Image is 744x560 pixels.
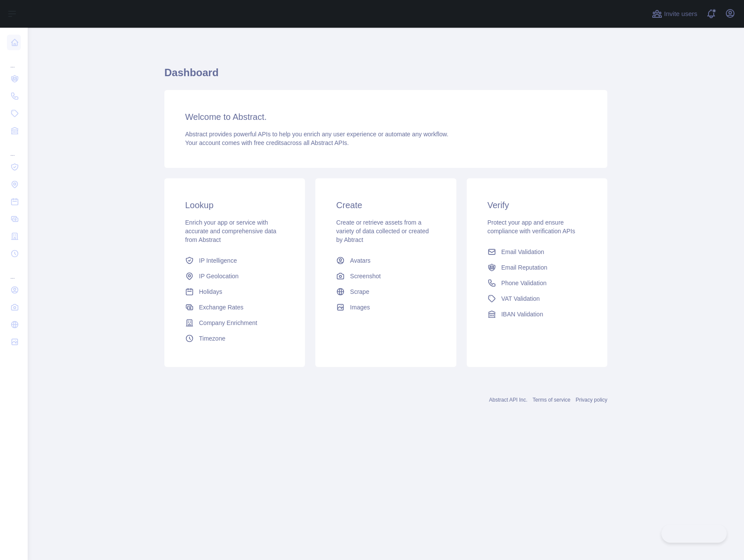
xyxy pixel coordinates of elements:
[164,66,607,87] h1: Dashboard
[487,219,575,235] span: Protect your app and ensure compliance with verification APIs
[182,268,288,284] a: IP Geolocation
[484,306,590,322] a: IBAN Validation
[185,139,349,146] span: Your account comes with across all Abstract APIs.
[484,291,590,306] a: VAT Validation
[484,275,590,291] a: Phone Validation
[661,525,727,543] iframe: Toggle Customer Support
[484,244,590,260] a: Email Validation
[484,260,590,275] a: Email Reputation
[333,268,439,284] a: Screenshot
[199,272,239,280] span: IP Geolocation
[199,334,225,343] span: Timezone
[336,219,429,243] span: Create or retrieve assets from a variety of data collected or created by Abtract
[182,331,288,346] a: Timezone
[576,397,607,403] a: Privacy policy
[350,256,370,265] span: Avatars
[664,9,697,19] span: Invite users
[182,253,288,268] a: IP Intelligence
[501,248,544,256] span: Email Validation
[182,284,288,299] a: Holidays
[254,139,284,146] span: free credits
[199,287,222,296] span: Holidays
[501,310,543,319] span: IBAN Validation
[532,397,570,403] a: Terms of service
[501,279,547,287] span: Phone Validation
[336,199,435,211] h3: Create
[185,219,276,243] span: Enrich your app or service with accurate and comprehensive data from Abstract
[199,319,257,327] span: Company Enrichment
[7,263,21,280] div: ...
[333,253,439,268] a: Avatars
[185,199,284,211] h3: Lookup
[182,315,288,331] a: Company Enrichment
[182,299,288,315] a: Exchange Rates
[199,303,244,312] span: Exchange Rates
[501,263,548,272] span: Email Reputation
[487,199,587,211] h3: Verify
[489,397,528,403] a: Abstract API Inc.
[7,140,21,158] div: ...
[350,272,381,280] span: Screenshot
[185,131,449,138] span: Abstract provides powerful APIs to help you enrich any user experience or automate any workflow.
[185,111,587,123] h3: Welcome to Abstract.
[333,284,439,299] a: Scrape
[350,303,370,312] span: Images
[350,287,369,296] span: Scrape
[7,52,21,69] div: ...
[333,299,439,315] a: Images
[650,7,699,21] button: Invite users
[501,294,540,303] span: VAT Validation
[199,256,237,265] span: IP Intelligence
